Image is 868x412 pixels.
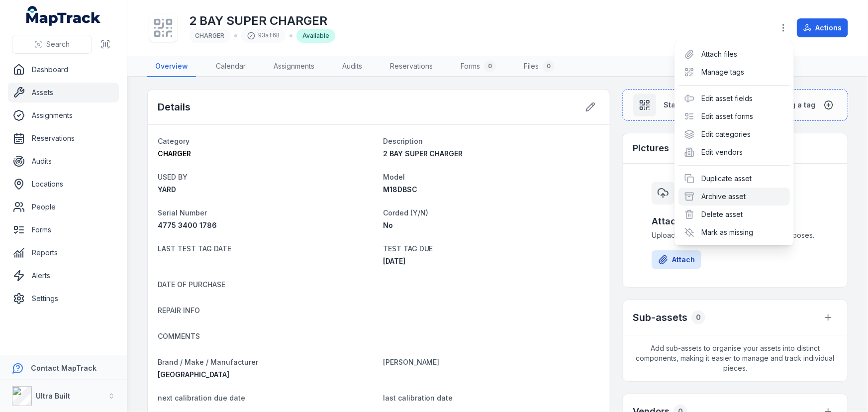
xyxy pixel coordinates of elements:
div: Attach files [678,45,790,63]
div: Delete asset [678,206,790,223]
div: Edit categories [678,125,790,143]
div: Edit asset forms [678,107,790,125]
div: Manage tags [678,63,790,81]
div: Archive asset [678,188,790,206]
div: Edit asset fields [678,90,790,107]
div: Mark as missing [678,223,790,241]
div: Duplicate asset [678,170,790,188]
div: Edit vendors [678,143,790,161]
